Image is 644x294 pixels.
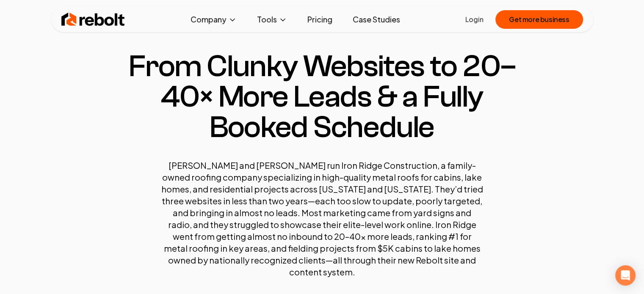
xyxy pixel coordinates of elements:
[61,11,125,28] img: Rebolt Logo
[250,11,294,28] button: Tools
[112,51,532,143] h1: From Clunky Websites to 20–40× More Leads & a Fully Booked Schedule
[615,265,636,286] div: Open Intercom Messenger
[495,10,583,29] button: Get more business
[184,11,243,28] button: Company
[346,11,407,28] a: Case Studies
[161,159,483,278] p: [PERSON_NAME] and [PERSON_NAME] run Iron Ridge Construction, a family-owned roofing company speci...
[301,11,339,28] a: Pricing
[465,14,484,25] a: Login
